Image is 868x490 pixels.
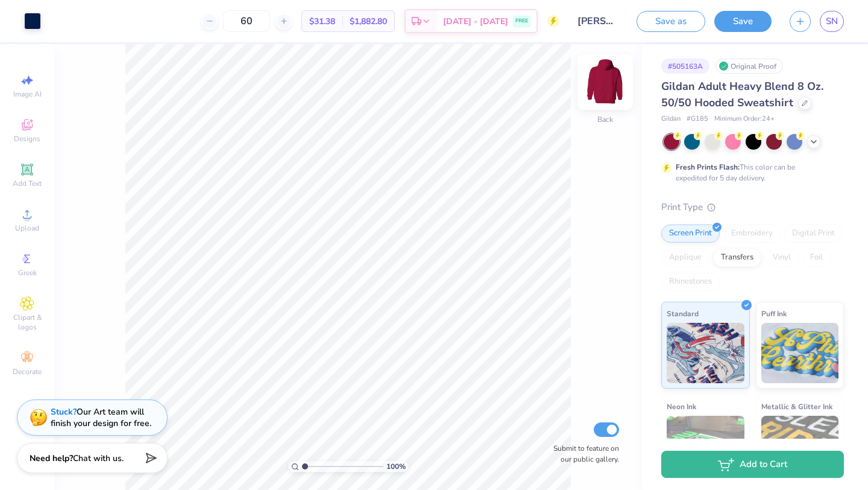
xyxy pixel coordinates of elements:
span: Clipart & logos [6,313,48,332]
span: 100 % [386,461,406,472]
div: Screen Print [661,224,720,243]
span: Neon Ink [667,400,696,413]
div: Applique [661,249,709,267]
img: Neon Ink [667,416,744,476]
span: Upload [15,223,39,233]
div: Foil [802,249,831,267]
label: Submit to feature on our public gallery. [547,443,619,465]
img: Puff Ink [761,323,839,383]
div: Original Proof [715,59,783,74]
div: This color can be expedited for 5 day delivery. [676,162,824,183]
img: Standard [667,323,744,383]
span: Minimum Order: 24 + [714,114,775,124]
button: Save [714,11,772,32]
strong: Fresh Prints Flash: [676,162,740,172]
span: Image AI [13,89,42,99]
span: $31.38 [309,15,335,28]
span: # G185 [687,114,708,124]
div: # 505163A [661,59,709,74]
span: Puff Ink [761,307,787,320]
a: SN [820,11,844,32]
span: Decorate [13,367,42,377]
span: Gildan [661,114,681,124]
span: SN [826,14,838,28]
div: Back [597,114,613,125]
span: Chat with us. [73,453,124,464]
div: Transfers [713,249,761,267]
span: FREE [515,17,528,25]
strong: Need help? [30,453,73,464]
div: Our Art team will finish your design for free. [51,406,151,429]
img: Metallic & Glitter Ink [761,416,839,476]
strong: Stuck? [51,406,77,418]
span: Greek [18,268,37,278]
div: Rhinestones [661,273,720,291]
span: [DATE] - [DATE] [443,15,508,28]
span: $1,882.80 [350,15,387,28]
div: Vinyl [765,249,799,267]
button: Save as [637,11,705,32]
span: Designs [14,134,40,144]
div: Print Type [661,200,844,214]
div: Embroidery [723,224,781,243]
input: – – [223,10,270,32]
button: Add to Cart [661,451,844,478]
div: Digital Print [784,224,843,243]
span: Metallic & Glitter Ink [761,400,832,413]
span: Add Text [13,179,42,188]
span: Standard [667,307,699,320]
span: Gildan Adult Heavy Blend 8 Oz. 50/50 Hooded Sweatshirt [661,79,823,110]
img: Back [581,58,629,106]
input: Untitled Design [568,9,627,33]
